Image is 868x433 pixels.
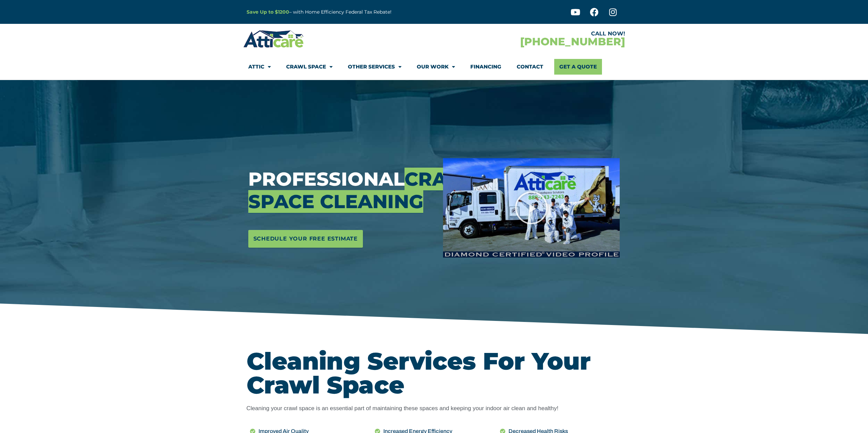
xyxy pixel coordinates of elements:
[470,59,501,75] a: Financing
[248,59,620,75] nav: Menu
[434,31,625,36] div: CALL NOW!
[247,8,468,16] p: – with Home Efficiency Federal Tax Rebate!
[517,59,543,75] a: Contact
[348,59,401,75] a: Other Services
[253,233,358,244] span: Schedule Your Free Estimate
[417,59,455,75] a: Our Work
[247,349,622,397] h2: Cleaning Services For Your Crawl Space
[247,9,289,15] a: Save Up to $1200
[248,168,480,213] span: Crawl Space Cleaning
[286,59,333,75] a: Crawl Space
[248,59,271,75] a: Attic
[248,230,363,248] a: Schedule Your Free Estimate
[248,168,433,213] h3: Professional
[247,404,622,413] p: Cleaning your crawl space is an essential part of maintaining these spaces and keeping your indoo...
[554,59,602,75] a: Get A Quote
[514,191,548,225] div: Play Video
